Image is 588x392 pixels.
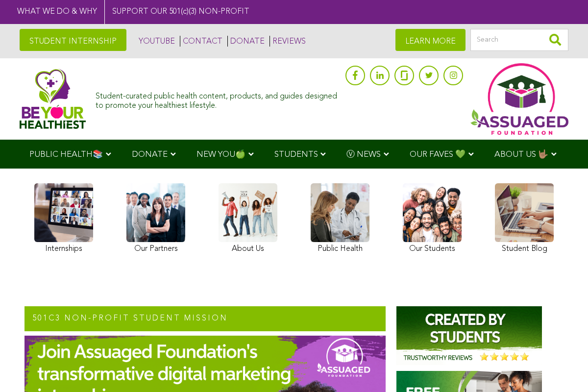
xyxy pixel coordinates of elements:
[96,87,341,111] div: Student-curated public health content, products, and guides designed to promote your healthiest l...
[180,36,222,47] a: CONTACT
[346,150,381,159] span: Ⓥ NEWS
[401,71,408,80] img: glassdoor
[470,63,568,135] img: Assuaged App
[196,150,245,159] span: NEW YOU🍏
[132,150,168,159] span: DONATE
[494,150,548,159] span: ABOUT US 🤟🏽
[470,29,568,51] input: Search
[20,29,126,51] a: STUDENT INTERNSHIP
[269,36,306,47] a: REVIEWS
[29,150,103,159] span: PUBLIC HEALTH📚
[410,150,465,159] span: OUR FAVES 💚
[15,140,573,169] div: Navigation Menu
[395,29,465,51] a: LEARN MORE
[274,150,318,159] span: STUDENTS
[136,36,175,47] a: YOUTUBE
[396,306,542,365] img: Assuaged-Foundation-Student-Internship-Opportunity-Reviews-Mission-GIPHY-2
[20,69,86,129] img: Assuaged
[227,36,265,47] a: DONATE
[539,345,588,392] iframe: Chat Widget
[24,306,386,332] h2: 501c3 NON-PROFIT STUDENT MISSION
